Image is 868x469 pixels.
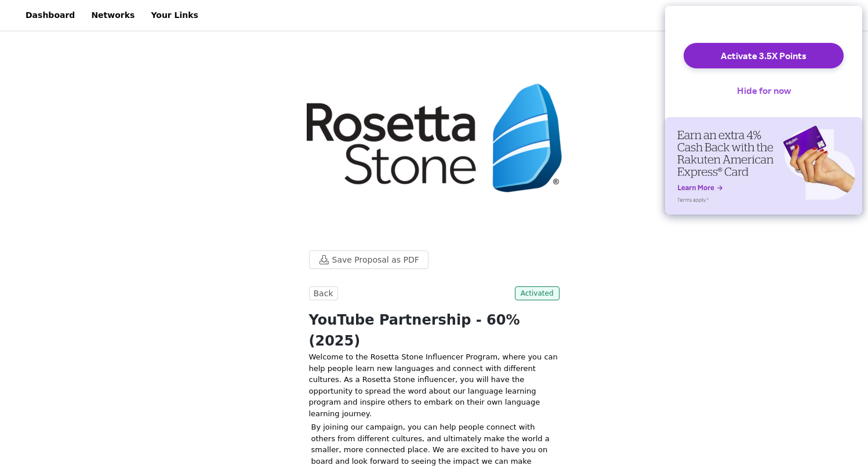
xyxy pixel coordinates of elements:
button: Save Proposal as PDF [309,250,428,269]
img: campaign image [295,34,573,242]
a: Your Links [144,2,205,28]
span: Activated [515,286,560,300]
button: Back [309,286,338,300]
a: Networks [84,2,141,28]
p: Welcome to the Rosetta Stone Influencer Program, where you can help people learn new languages an... [309,351,560,419]
a: Dashboard [19,2,82,28]
h1: YouTube Partnership - 60% (2025) [309,310,560,351]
